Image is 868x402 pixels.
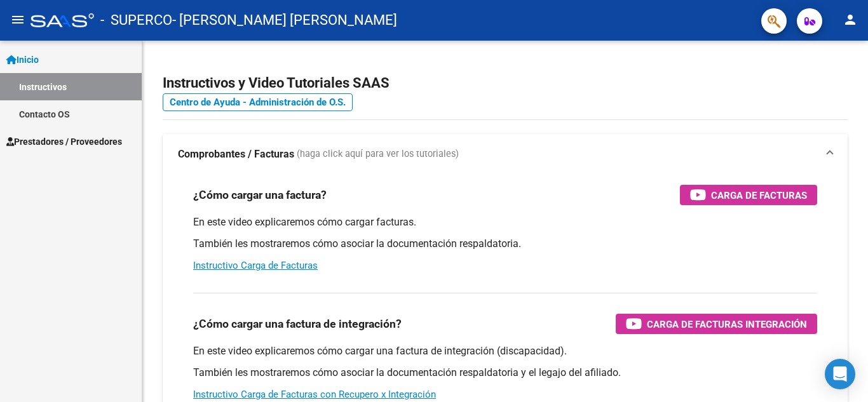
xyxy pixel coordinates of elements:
span: - SUPERCO [100,6,172,34]
span: Carga de Facturas [711,187,807,203]
span: (haga click aquí para ver los tutoriales) [297,147,459,161]
p: En este video explicaremos cómo cargar facturas. [193,215,817,229]
mat-icon: person [843,12,858,27]
h3: ¿Cómo cargar una factura? [193,186,327,204]
span: Carga de Facturas Integración [647,316,807,332]
span: Inicio [6,53,39,67]
span: Prestadores / Proveedores [6,135,122,149]
mat-icon: menu [10,12,25,27]
a: Instructivo Carga de Facturas [193,260,318,271]
p: También les mostraremos cómo asociar la documentación respaldatoria. [193,237,817,251]
mat-expansion-panel-header: Comprobantes / Facturas (haga click aquí para ver los tutoriales) [163,134,848,175]
h2: Instructivos y Video Tutoriales SAAS [163,71,848,95]
p: En este video explicaremos cómo cargar una factura de integración (discapacidad). [193,344,817,358]
a: Centro de Ayuda - Administración de O.S. [163,93,353,111]
p: También les mostraremos cómo asociar la documentación respaldatoria y el legajo del afiliado. [193,366,817,380]
div: Open Intercom Messenger [825,359,855,389]
h3: ¿Cómo cargar una factura de integración? [193,315,402,333]
span: - [PERSON_NAME] [PERSON_NAME] [172,6,397,34]
a: Instructivo Carga de Facturas con Recupero x Integración [193,389,436,400]
button: Carga de Facturas [680,185,817,205]
strong: Comprobantes / Facturas [178,147,294,161]
button: Carga de Facturas Integración [616,314,817,334]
